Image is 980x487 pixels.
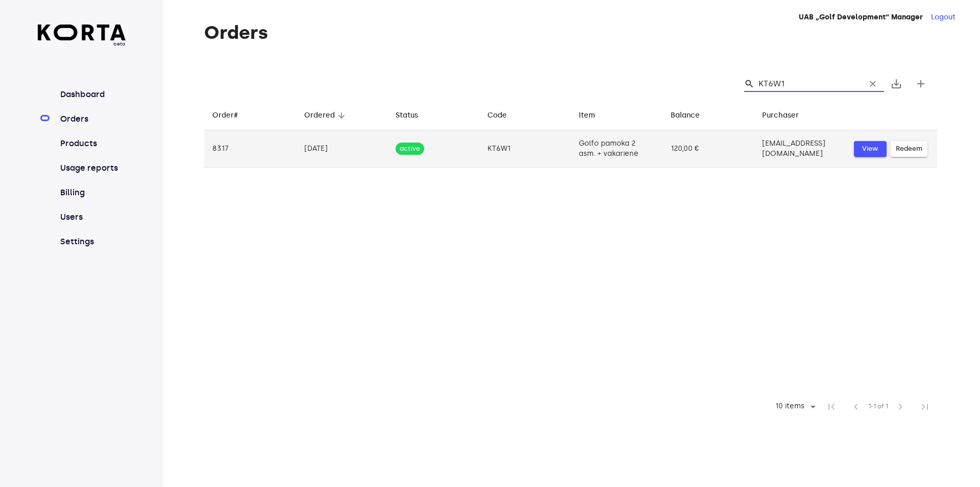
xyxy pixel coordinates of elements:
[579,109,608,122] span: Item
[396,144,424,154] span: active
[663,130,754,168] td: 120,00 €
[891,141,927,157] button: Redeem
[487,109,507,122] div: Code
[890,78,902,90] span: save_alt
[671,109,713,122] span: Balance
[931,12,955,22] button: Logout
[859,143,881,155] span: View
[337,111,346,120] span: arrow_downward
[212,109,238,122] div: Order#
[773,402,807,411] div: 10 items
[913,395,937,419] span: Last Page
[212,109,251,122] span: Order#
[896,143,922,155] span: Redeem
[479,130,571,168] td: KT6W1
[868,79,878,89] span: clear
[58,187,126,199] a: Billing
[819,395,844,419] span: First Page
[304,109,335,122] div: Ordered
[58,236,126,248] a: Settings
[58,162,126,174] a: Usage reports
[862,73,884,95] button: Clear Search
[58,137,126,150] a: Products
[571,130,663,168] td: Golfo pamoka 2 asm. + vakarienė
[487,109,520,122] span: Code
[854,141,887,157] button: View
[762,109,812,122] span: Purchaser
[909,72,933,96] button: Create new gift card
[579,109,595,122] div: Item
[396,109,418,122] div: Status
[304,109,348,122] span: Ordered
[844,395,868,419] span: Previous Page
[744,79,754,89] span: Search
[754,130,846,168] td: [EMAIL_ADDRESS][DOMAIN_NAME]
[884,72,909,96] button: Export
[38,25,126,48] a: beta
[204,22,937,43] h1: Orders
[915,78,927,90] span: add
[38,40,126,48] span: beta
[671,109,700,122] div: Balance
[58,113,126,125] a: Orders
[762,109,799,122] div: Purchaser
[58,88,126,101] a: Dashboard
[58,211,126,223] a: Users
[769,399,819,414] div: 10 items
[758,76,857,92] input: Search
[799,13,923,21] strong: UAB „Golf Development“ Manager
[868,402,888,412] span: 1-1 of 1
[296,130,388,168] td: [DATE]
[204,130,296,168] td: 8317
[396,109,431,122] span: Status
[888,395,913,419] span: Next Page
[38,25,126,40] img: Korta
